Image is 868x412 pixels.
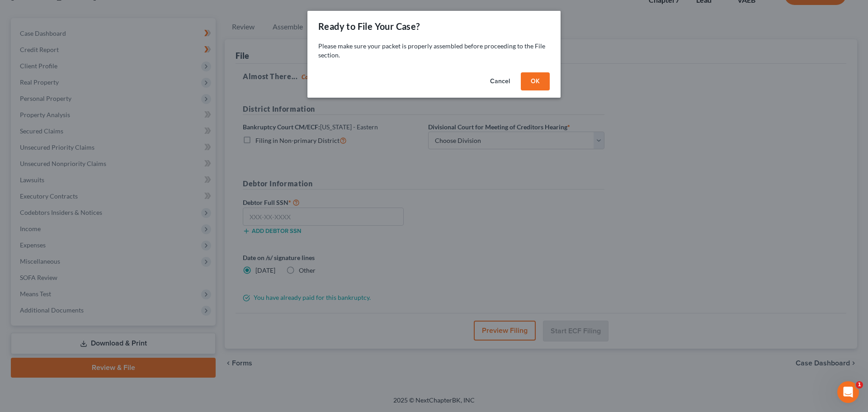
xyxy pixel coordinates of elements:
[521,72,550,90] button: OK
[837,381,859,403] iframe: Intercom live chat
[856,381,863,388] span: 1
[318,20,420,33] div: Ready to File Your Case?
[318,42,550,60] p: Please make sure your packet is properly assembled before proceeding to the File section.
[483,72,517,90] button: Cancel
